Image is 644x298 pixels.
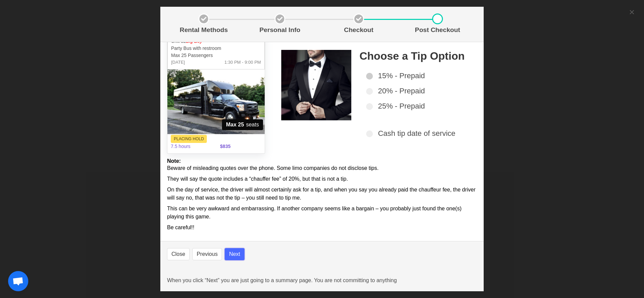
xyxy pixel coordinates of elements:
p: Be careful!! [167,224,477,232]
p: On the day of service, the driver will almost certainly ask for a tip, and when you say you alrea... [167,186,477,202]
img: 32%2001.jpg [167,69,265,134]
button: Close [167,248,190,260]
button: Next [225,248,245,260]
p: Beware of misleading quotes over the phone. Some limo companies do not disclose tips. [167,164,477,172]
span: 7.5 hours [167,139,216,154]
p: Personal Info [243,25,317,35]
p: Post Checkout [401,25,474,35]
p: Checkout [322,25,395,35]
b: $835 [220,144,230,149]
label: Cash tip date of service [366,128,469,139]
strong: Max 25 [226,121,244,129]
label: 20% - Prepaid [366,85,469,96]
label: 15% - Prepaid [366,70,469,81]
div: Open chat [8,271,28,291]
p: This can be very awkward and embarrassing. If another company seems like a bargain – you probably... [167,205,477,221]
img: sidebar-img1.png [281,50,352,120]
p: Rental Methods [170,25,238,35]
p: Max 25 Passengers [171,52,261,59]
p: They will say the quote includes a “chauffer fee” of 20%, but that is not a tip. [167,175,477,183]
button: Previous [192,248,222,260]
span: seats [222,119,263,130]
span: 1:30 PM - 9:00 PM [224,59,261,66]
p: Party Bus with restroom [171,45,261,52]
label: 25% - Prepaid [366,100,469,112]
p: When you click “Next” you are just going to a summary page. You are not committing to anything [167,276,477,285]
span: [DATE] [171,59,185,66]
h2: Choose a Tip Option [359,50,469,62]
h2: Note: [167,158,477,164]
